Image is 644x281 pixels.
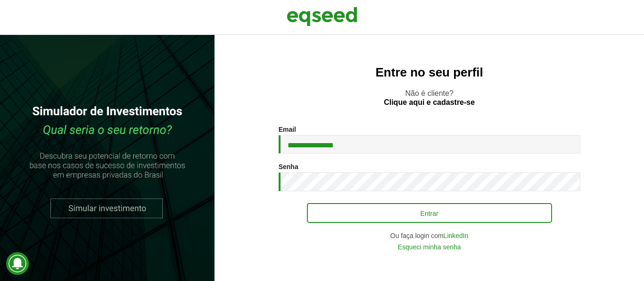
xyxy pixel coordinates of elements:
a: LinkedIn [444,232,469,239]
label: Senha [279,163,298,170]
div: Ou faça login com [279,232,580,239]
h2: Entre no seu perfil [233,66,625,79]
label: Email [279,126,296,133]
img: EqSeed Logo [287,5,357,28]
a: Clique aqui e cadastre-se [384,99,475,106]
p: Não é cliente? [233,89,625,107]
a: Esqueci minha senha [398,244,461,250]
button: Entrar [307,203,552,223]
